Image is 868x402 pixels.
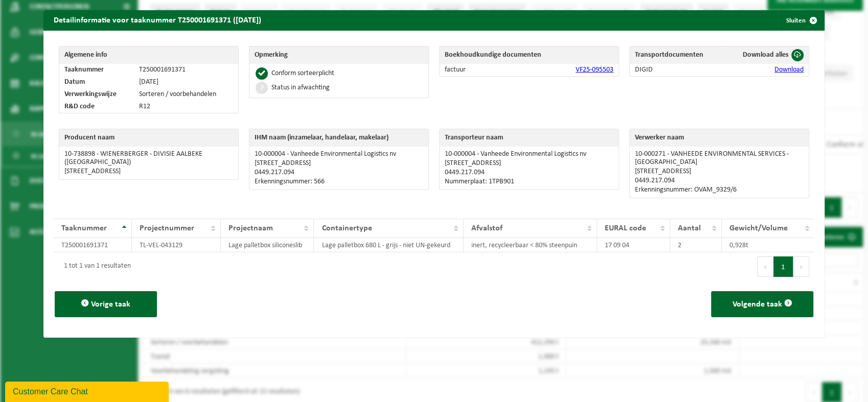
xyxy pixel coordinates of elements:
td: 2 [670,238,722,252]
p: 0449.217.094 [255,169,423,177]
span: Vorige taak [91,300,130,309]
p: 0449.217.094 [445,169,613,177]
th: IHM naam (inzamelaar, handelaar, makelaar) [249,129,428,147]
td: 17 09 04 [597,238,670,252]
span: Projectnaam [229,224,273,232]
td: [DATE] [134,76,238,88]
td: TL-VEL-043129 [132,238,221,252]
p: Nummerplaat: 1TPB901 [445,178,613,186]
p: 10-000004 - Vanheede Environmental Logistics nv [445,150,613,158]
td: factuur [440,64,510,76]
span: Taaknummer [61,224,107,232]
span: EURAL code [605,224,646,232]
button: Volgende taak [711,291,813,317]
p: 10-000004 - Vanheede Environmental Logistics nv [255,150,423,158]
button: Vorige taak [55,291,157,317]
th: Verwerker naam [630,129,809,147]
td: T250001691371 [54,238,132,252]
th: Algemene info [59,46,238,64]
td: T250001691371 [134,64,238,76]
span: Download alles [743,51,789,59]
iframe: chat widget [5,380,171,402]
th: Producent naam [59,129,238,147]
span: Projectnummer [140,224,194,232]
button: Next [793,256,809,277]
button: Sluiten [778,10,824,31]
td: Verwerkingswijze [59,88,134,101]
span: Volgende taak [733,300,782,309]
p: 0449.217.094 [635,177,804,185]
p: [STREET_ADDRESS] [64,168,233,176]
button: 1 [773,256,793,277]
div: Status in afwachting [271,84,330,91]
th: Transporteur naam [440,129,619,147]
td: R12 [134,101,238,113]
h2: Detailinformatie voor taaknummer T250001691371 ([DATE]) [43,10,271,30]
p: Erkenningsnummer: 566 [255,178,423,186]
td: DIGID [630,64,724,76]
button: Previous [757,256,773,277]
th: Boekhoudkundige documenten [440,46,619,64]
td: inert, recycleerbaar < 80% steenpuin [464,238,597,252]
td: 0,928t [722,238,814,252]
td: Lage palletbox 680 L - grijs - niet UN-gekeurd [314,238,464,252]
span: Gewicht/Volume [729,224,788,232]
span: Aantal [678,224,701,232]
td: Lage palletbox siliconeslib [221,238,314,252]
th: Opmerking [249,46,428,64]
p: [STREET_ADDRESS] [255,159,423,168]
td: Sorteren / voorbehandelen [134,88,238,101]
a: Download [774,66,804,74]
p: 10-738898 - WIENERBERGER - DIVISIE AALBEKE ([GEOGRAPHIC_DATA]) [64,150,233,167]
span: Containertype [322,224,372,232]
p: [STREET_ADDRESS] [635,168,804,176]
p: Erkenningsnummer: OVAM_9329/6 [635,186,804,194]
div: Conform sorteerplicht [271,70,334,77]
td: Datum [59,76,134,88]
p: [STREET_ADDRESS] [445,159,613,168]
div: 1 tot 1 van 1 resultaten [59,257,131,276]
th: Transportdocumenten [630,46,724,64]
a: VF25-095503 [576,66,613,74]
span: Afvalstof [471,224,502,232]
p: 10-000271 - VANHEEDE ENVIRONMENTAL SERVICES - [GEOGRAPHIC_DATA] [635,150,804,167]
td: R&D code [59,101,134,113]
td: Taaknummer [59,64,134,76]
